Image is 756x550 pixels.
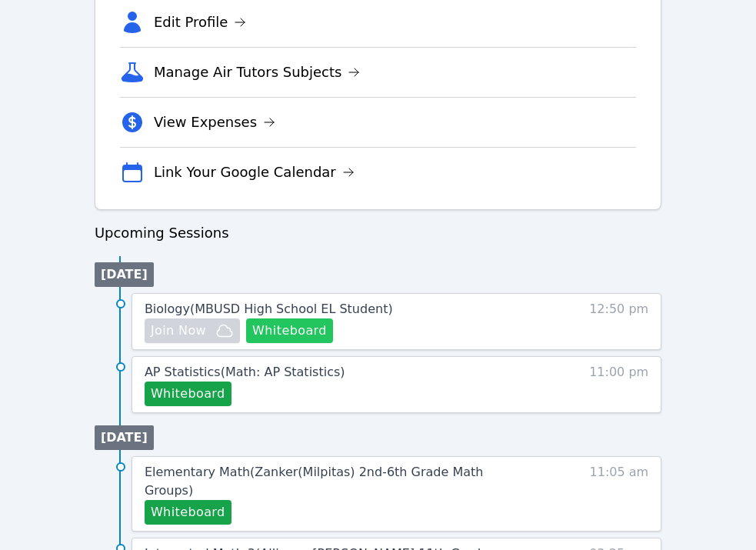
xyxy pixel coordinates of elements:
span: 11:00 pm [589,363,648,406]
span: Elementary Math ( Zanker(Milpitas) 2nd-6th Grade Math Groups ) [145,465,484,498]
button: Join Now [145,318,240,343]
a: Elementary Math(Zanker(Milpitas) 2nd-6th Grade Math Groups) [145,463,522,500]
a: Edit Profile [154,12,247,33]
li: [DATE] [95,425,154,450]
a: View Expenses [154,112,275,133]
span: AP Statistics ( Math: AP Statistics ) [145,365,345,379]
span: 12:50 pm [589,300,648,343]
h3: Upcoming Sessions [95,222,661,244]
button: Whiteboard [246,318,333,343]
span: Biology ( MBUSD High School EL Student ) [145,302,393,316]
a: AP Statistics(Math: AP Statistics) [145,363,345,382]
span: 11:05 am [590,463,649,525]
a: Biology(MBUSD High School EL Student) [145,300,393,318]
button: Whiteboard [145,382,231,406]
button: Whiteboard [145,500,231,525]
span: Join Now [151,322,206,340]
li: [DATE] [95,262,154,287]
a: Link Your Google Calendar [154,162,355,183]
a: Manage Air Tutors Subjects [154,62,361,83]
